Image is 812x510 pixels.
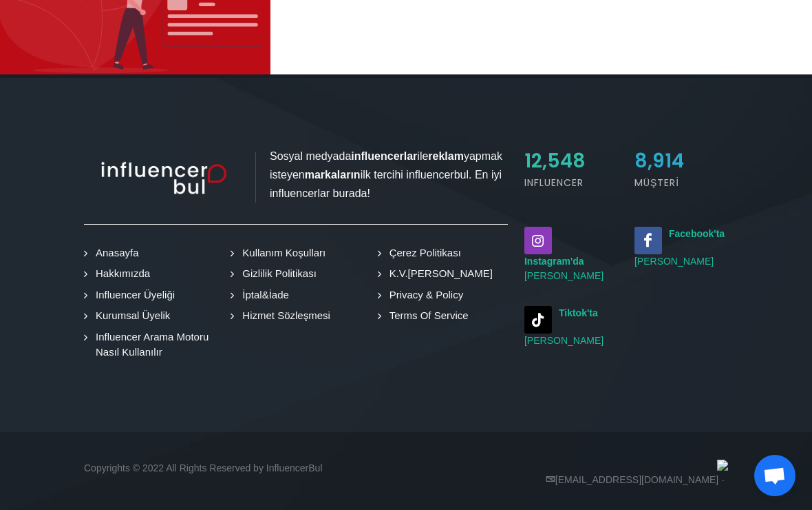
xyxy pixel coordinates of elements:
[84,152,256,203] img: influencer_light.png
[524,256,584,267] strong: Instagram'da
[524,227,618,283] a: Instagram'da[PERSON_NAME]
[406,460,736,509] div: [EMAIL_ADDRESS][DOMAIN_NAME]
[234,287,291,303] a: İptal&İade
[381,245,463,261] a: Çerez Politikası
[381,287,466,303] a: Privacy & Policy
[524,176,618,190] h5: Influencer
[524,147,586,174] span: 12,548
[524,306,618,348] a: Tiktok'ta[PERSON_NAME]
[524,306,618,348] small: [PERSON_NAME]
[351,150,417,162] strong: influencerlar
[634,147,684,174] span: 8,914
[381,308,471,324] a: Terms Of Service
[87,329,214,360] a: Influencer Arama Motoru Nasıl Kullanılır
[428,150,464,162] strong: reklam
[634,227,728,269] small: [PERSON_NAME]
[669,228,725,239] strong: Facebook'ta
[722,471,725,489] span: ·
[76,460,406,509] div: Copyrights © 2022 All Rights Reserved by InfluencerBul
[717,460,728,471] img: logo_band_white@1x.png
[84,147,508,203] p: Sosyal medyada ile yapmak isteyen ilk tercihi influencerbul. En iyi influencerlar burada!
[87,287,177,303] a: Influencer Üyeliği
[524,227,618,283] small: [PERSON_NAME]
[559,307,598,318] strong: Tiktok'ta
[381,266,495,282] a: K.V.[PERSON_NAME]
[234,245,328,261] a: Kullanım Koşulları
[87,245,141,261] a: Anasayfa
[634,227,728,269] a: Facebook'ta[PERSON_NAME]
[634,176,728,190] h5: Müşteri
[754,455,795,496] a: Açık sohbet
[87,266,152,282] a: Hakkımızda
[87,308,172,324] a: Kurumsal Üyelik
[305,169,361,181] strong: markaların
[234,266,319,282] a: Gizlilik Politikası
[234,308,332,324] a: Hizmet Sözleşmesi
